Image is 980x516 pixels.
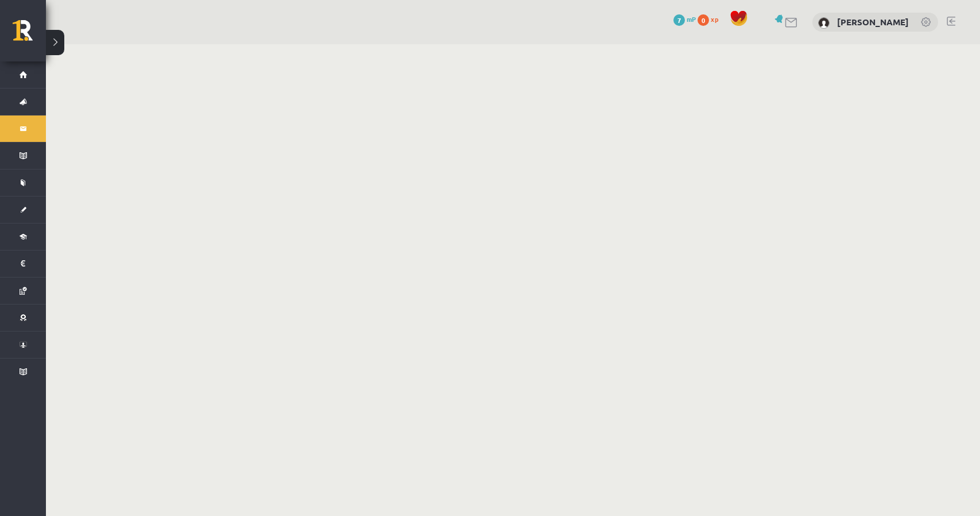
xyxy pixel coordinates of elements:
span: 7 [673,14,685,26]
a: 0 xp [698,14,724,24]
span: 0 [698,14,709,26]
span: xp [711,14,718,24]
a: Rīgas 1. Tālmācības vidusskola [13,20,46,49]
span: mP [687,14,696,24]
img: Rolands Komarovs [818,17,830,29]
a: 7 mP [673,14,696,24]
a: [PERSON_NAME] [837,16,909,28]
